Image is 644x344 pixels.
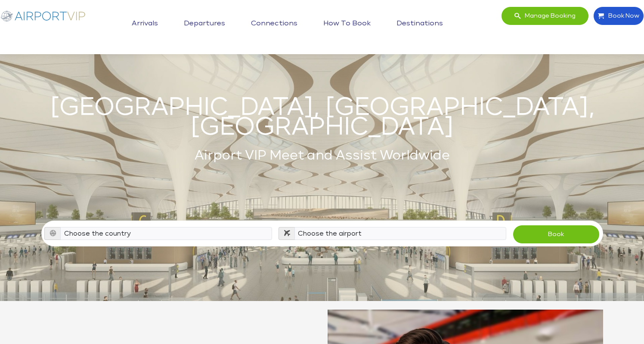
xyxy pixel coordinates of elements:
a: Arrivals [130,13,160,34]
a: Book Now [593,6,644,25]
a: Departures [182,13,227,34]
a: Manage booking [501,6,589,25]
h1: [GEOGRAPHIC_DATA], [GEOGRAPHIC_DATA], [GEOGRAPHIC_DATA] [41,98,603,138]
a: Connections [249,13,300,34]
span: Manage booking [520,7,576,25]
h2: Airport VIP Meet and Assist Worldwide [41,146,603,166]
button: Book [513,225,600,244]
span: Book Now [604,7,639,25]
a: How to book [321,13,373,34]
a: Destinations [394,13,445,34]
